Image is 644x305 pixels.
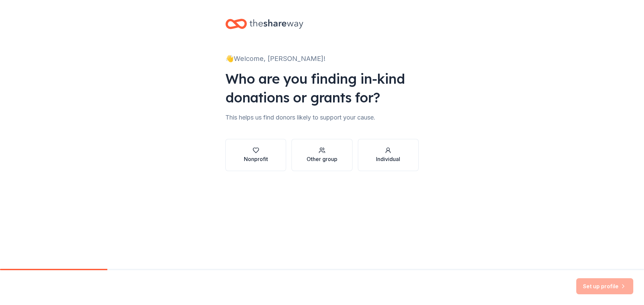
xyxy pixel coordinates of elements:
div: 👋 Welcome, [PERSON_NAME]! [225,53,419,64]
div: Other group [307,155,337,163]
button: Individual [358,139,419,171]
div: Nonprofit [244,155,268,163]
div: Who are you finding in-kind donations or grants for? [225,69,419,107]
button: Other group [291,139,352,171]
div: Individual [376,155,400,163]
button: Nonprofit [225,139,286,171]
div: This helps us find donors likely to support your cause. [225,112,419,123]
